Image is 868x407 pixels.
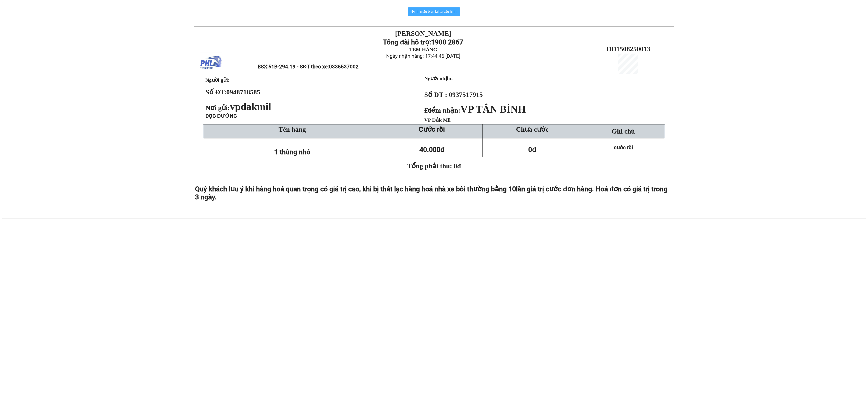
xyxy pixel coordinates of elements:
[386,53,460,59] span: Ngày nhận hàng: 17:44:46 [DATE]
[424,91,447,98] strong: Số ĐT :
[417,9,456,14] span: In mẫu biên lai tự cấu hình
[200,52,222,74] img: logo
[274,148,310,156] span: 1 thùng nhỏ
[258,64,358,70] span: BSX:
[205,88,260,96] strong: Số ĐT:
[516,126,548,133] span: Chưa cước
[195,185,516,193] span: Quý khách lưu ý khi hàng hoá quan trọng có giá trị cao, khi bị thất lạc hàng hoá nhà xe bồi thườn...
[424,76,453,81] strong: Người nhận:
[408,7,460,16] button: printerIn mẫu biên lai tự cấu hình
[424,106,526,114] strong: Điểm nhận:
[279,126,306,133] span: Tên hàng
[449,91,483,98] span: 0937517915
[419,125,445,133] strong: Cước rồi
[424,117,451,123] span: VP Đắk Mil
[226,88,260,96] span: 0948718585
[528,146,536,154] span: 0đ
[205,104,273,112] span: Nơi gửi:
[431,38,463,46] strong: 1900 2867
[412,10,415,14] span: printer
[614,145,633,150] span: cước rồi
[230,101,271,112] span: vpdakmil
[205,113,237,119] span: DỌC ĐƯỜNG
[329,64,359,70] span: 0336537002
[409,47,437,52] strong: TEM HÀNG
[419,146,445,154] span: 40.000đ
[460,103,526,115] span: VP TÂN BÌNH
[407,162,461,170] span: Tổng phải thu: 0đ
[268,64,358,70] span: 51B-294.19 - SĐT theo xe:
[395,30,451,37] strong: [PERSON_NAME]
[205,77,230,83] span: Người gửi:
[607,45,650,53] span: DĐ1508250013
[383,38,431,46] strong: Tổng đài hỗ trợ:
[612,127,635,135] span: Ghi chú
[195,185,667,201] span: lần giá trị cước đơn hàng. Hoá đơn có giá trị trong 3 ngày.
